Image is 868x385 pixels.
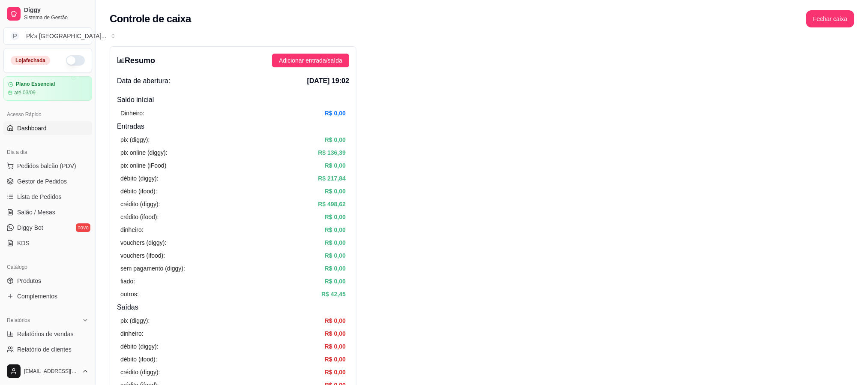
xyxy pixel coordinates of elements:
article: R$ 42,45 [321,289,346,299]
button: Select a team [3,27,92,45]
button: Pedidos balcão (PDV) [3,159,92,173]
span: bar-chart [117,56,125,64]
article: débito (diggy): [120,342,159,351]
article: fiado: [120,277,135,286]
div: Dia a dia [3,145,92,159]
article: pix (diggy): [120,135,150,144]
article: pix online (diggy): [120,148,168,157]
article: R$ 217,84 [318,174,346,183]
span: Adicionar entrada/saída [279,56,342,65]
a: Relatórios de vendas [3,327,92,341]
article: débito (ifood): [120,186,157,196]
span: [DATE] 19:02 [307,76,349,86]
article: R$ 0,00 [325,108,346,118]
a: Salão / Mesas [3,205,92,219]
article: R$ 0,00 [325,251,346,260]
button: [EMAIL_ADDRESS][DOMAIN_NAME] [3,361,92,382]
article: débito (ifood): [120,355,157,364]
h4: Saldo inícial [117,95,349,105]
a: Gestor de Pedidos [3,174,92,188]
article: R$ 0,00 [325,186,346,196]
article: R$ 0,00 [325,212,346,222]
article: R$ 0,00 [325,161,346,170]
div: Pk's [GEOGRAPHIC_DATA] ... [26,32,106,40]
article: R$ 0,00 [325,342,346,351]
span: Diggy Bot [17,223,43,232]
button: Fechar caixa [806,10,854,27]
article: R$ 0,00 [325,135,346,144]
article: R$ 498,62 [318,199,346,209]
span: Diggy [24,6,89,14]
article: até 03/09 [14,89,36,96]
article: R$ 0,00 [325,316,346,325]
article: sem pagamento (diggy): [120,264,185,273]
article: vouchers (diggy): [120,238,166,247]
article: R$ 0,00 [325,329,346,338]
a: Diggy Botnovo [3,221,92,235]
a: KDS [3,236,92,250]
article: R$ 0,00 [325,277,346,286]
article: pix online (iFood) [120,161,166,170]
span: Relatórios [7,317,30,324]
span: Pedidos balcão (PDV) [17,162,76,170]
h4: Entradas [117,121,349,132]
article: R$ 136,39 [318,148,346,157]
span: Dashboard [17,124,47,132]
span: Data de abertura: [117,76,171,86]
article: débito (diggy): [120,174,159,183]
article: vouchers (ifood): [120,251,165,260]
div: Acesso Rápido [3,108,92,121]
article: R$ 0,00 [325,367,346,377]
span: Salão / Mesas [17,208,55,217]
div: Catálogo [3,260,92,274]
article: R$ 0,00 [325,225,346,235]
button: Alterar Status [66,55,85,66]
article: dinheiro: [120,329,144,338]
article: Dinheiro: [120,108,144,118]
article: crédito (diggy): [120,199,160,209]
a: DiggySistema de Gestão [3,3,92,24]
article: Plano Essencial [16,81,55,87]
span: Relatórios de vendas [17,330,74,338]
h3: Resumo [117,54,155,66]
a: Produtos [3,274,92,288]
a: Complementos [3,289,92,303]
article: crédito (diggy): [120,367,160,377]
h4: Saídas [117,302,349,313]
h2: Controle de caixa [110,12,191,26]
span: Complementos [17,292,57,301]
article: R$ 0,00 [325,238,346,247]
article: R$ 0,00 [325,264,346,273]
span: [EMAIL_ADDRESS][DOMAIN_NAME] [24,368,78,375]
button: Adicionar entrada/saída [272,54,349,67]
span: P [11,32,19,40]
article: outros: [120,289,139,299]
span: Lista de Pedidos [17,192,62,201]
a: Relatório de clientes [3,343,92,356]
span: Gestor de Pedidos [17,177,67,186]
span: Sistema de Gestão [24,14,89,21]
span: Produtos [17,277,41,285]
a: Plano Essencialaté 03/09 [3,76,92,101]
a: Dashboard [3,121,92,135]
span: KDS [17,239,30,247]
div: Loja fechada [11,56,50,65]
article: pix (diggy): [120,316,150,325]
a: Lista de Pedidos [3,190,92,204]
article: dinheiro: [120,225,144,235]
span: Relatório de clientes [17,345,72,354]
article: R$ 0,00 [325,355,346,364]
article: crédito (ifood): [120,212,159,222]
